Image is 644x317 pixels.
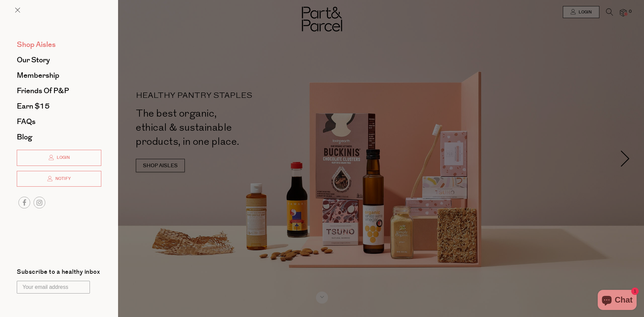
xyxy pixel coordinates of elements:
[17,39,56,50] span: Shop Aisles
[17,85,69,96] span: Friends of P&P
[17,269,100,277] label: Subscribe to a healthy inbox
[17,133,101,141] a: Blog
[17,281,90,294] input: Your email address
[17,132,32,142] span: Blog
[17,56,101,64] a: Our Story
[17,55,50,65] span: Our Story
[596,290,639,312] inbox-online-store-chat: Shopify online store chat
[55,155,70,161] span: Login
[17,41,101,48] a: Shop Aisles
[17,87,101,94] a: Friends of P&P
[17,70,59,81] span: Membership
[54,176,71,182] span: Notify
[17,150,101,166] a: Login
[17,72,101,79] a: Membership
[17,118,101,125] a: FAQs
[17,171,101,187] a: Notify
[17,101,50,112] span: Earn $15
[17,116,36,127] span: FAQs
[17,103,101,110] a: Earn $15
